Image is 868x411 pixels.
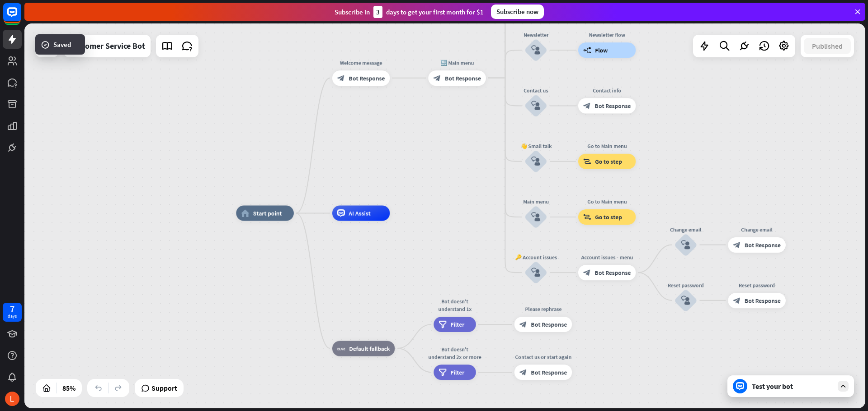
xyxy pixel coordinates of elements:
[745,241,781,249] span: Bot Response
[804,38,851,54] button: Published
[337,345,345,352] i: block_fallback
[663,281,709,289] div: Reset password
[337,74,345,82] i: block_bot_response
[445,74,481,82] span: Bot Response
[451,320,465,328] span: Filter
[439,320,447,328] i: filter
[513,198,559,205] div: Main menu
[745,296,781,304] span: Bot Response
[41,40,50,49] i: success
[752,382,833,391] div: Test your bot
[572,31,642,39] div: Newsletter flow
[253,209,282,217] span: Start point
[241,209,249,217] i: home_2
[10,305,14,313] div: 7
[572,198,642,205] div: Go to Main menu
[663,226,709,233] div: Change email
[595,157,622,165] span: Go to step
[594,102,631,110] span: Bot Response
[595,46,608,54] span: Flow
[583,46,591,54] i: builder_tree
[8,313,17,319] div: days
[733,296,741,304] i: block_bot_response
[519,320,527,328] i: block_bot_response
[69,35,145,57] div: Customer Service Bot
[509,353,578,361] div: Contact us or start again
[433,74,441,82] i: block_bot_response
[3,303,22,322] a: 7 days
[722,226,792,233] div: Change email
[572,254,642,261] div: Account issues - menu
[53,40,71,49] span: Saved
[583,269,591,277] i: block_bot_response
[595,213,622,221] span: Go to step
[326,59,396,66] div: Welcome message
[349,209,370,217] span: AI Assist
[583,102,591,110] i: block_bot_response
[513,87,559,94] div: Contact us
[572,142,642,150] div: Go to Main menu
[722,281,792,289] div: Reset password
[583,157,591,165] i: block_goto
[428,297,481,313] div: Bot doesn't understand 1x
[513,142,559,150] div: 👋 Small talk
[335,6,484,18] div: Subscribe in days to get your first month for $1
[531,268,540,277] i: block_user_input
[531,369,567,376] span: Bot Response
[439,369,447,376] i: filter
[428,346,481,361] div: Bot doesn't understand 2x or more
[531,101,540,110] i: block_user_input
[681,240,690,249] i: block_user_input
[531,212,540,222] i: block_user_input
[451,369,465,376] span: Filter
[519,369,527,376] i: block_bot_response
[373,6,382,18] div: 3
[531,157,540,166] i: block_user_input
[349,345,390,352] span: Default fallback
[151,381,177,395] span: Support
[60,381,78,395] div: 85%
[7,4,34,31] button: Open LiveChat chat widget
[509,305,578,313] div: Please rephrase
[583,213,591,221] i: block_goto
[349,74,385,82] span: Bot Response
[531,320,567,328] span: Bot Response
[531,46,540,55] i: block_user_input
[681,296,690,305] i: block_user_input
[513,254,559,261] div: 🔑 Account issues
[513,31,559,39] div: Newsletter
[572,87,642,94] div: Contact info
[423,59,492,66] div: 🔙 Main menu
[733,241,741,249] i: block_bot_response
[594,269,631,277] span: Bot Response
[491,5,544,19] div: Subscribe now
